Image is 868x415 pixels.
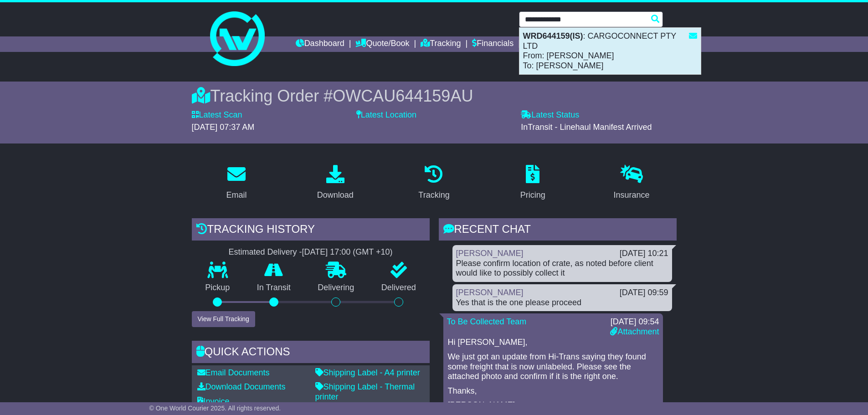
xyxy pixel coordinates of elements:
span: InTransit - Linehaul Manifest Arrived [521,123,652,132]
a: Financials [472,36,514,52]
a: Tracking [412,162,455,205]
div: Download [317,189,354,201]
button: View Full Tracking [192,311,255,327]
div: Quick Actions [192,341,430,365]
a: To Be Collected Team [447,317,527,326]
label: Latest Status [521,110,579,120]
div: Tracking history [192,218,430,243]
a: [PERSON_NAME] [456,249,524,258]
p: Thanks, [448,386,658,396]
div: [DATE] 17:00 (GMT +10) [302,247,393,257]
span: OWCAU644159AU [333,87,473,105]
div: [DATE] 09:54 [610,317,659,327]
p: In Transit [243,283,304,293]
p: Delivering [304,283,368,293]
a: Download [311,162,360,205]
a: Invoice [197,397,230,406]
a: Download Documents [197,382,286,391]
div: Tracking Order # [192,86,677,106]
a: Quote/Book [355,36,409,52]
div: Yes that is the one please proceed [456,298,668,308]
div: Estimated Delivery - [192,247,430,257]
div: : CARGOCONNECT PTY LTD From: [PERSON_NAME] To: [PERSON_NAME] [519,28,701,74]
label: Latest Scan [192,110,242,120]
p: Hi [PERSON_NAME], [448,338,658,348]
div: Tracking [418,189,449,201]
span: © One World Courier 2025. All rights reserved. [149,405,281,412]
div: [DATE] 09:59 [620,288,668,298]
div: Pricing [520,189,545,201]
strong: WRD644159(IS) [523,31,583,41]
a: Shipping Label - Thermal printer [315,382,415,401]
div: Insurance [614,189,650,201]
a: Tracking [421,36,461,52]
div: Please confirm location of crate, as noted before client would like to possibly collect it [456,259,668,278]
p: Delivered [368,283,430,293]
a: Email Documents [197,368,270,377]
div: Email [226,189,247,201]
div: RECENT CHAT [439,218,677,243]
a: [PERSON_NAME] [456,288,524,297]
label: Latest Location [356,110,416,120]
span: [DATE] 07:37 AM [192,123,255,132]
p: [PERSON_NAME] [448,400,658,410]
a: Email [220,162,252,205]
a: Insurance [608,162,656,205]
p: Pickup [192,283,244,293]
a: Pricing [514,162,551,205]
div: [DATE] 10:21 [620,249,668,259]
a: Shipping Label - A4 printer [315,368,420,377]
p: We just got an update from Hi-Trans saying they found some freight that is now unlabeled. Please ... [448,352,658,382]
a: Dashboard [296,36,344,52]
a: Attachment [610,327,659,336]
